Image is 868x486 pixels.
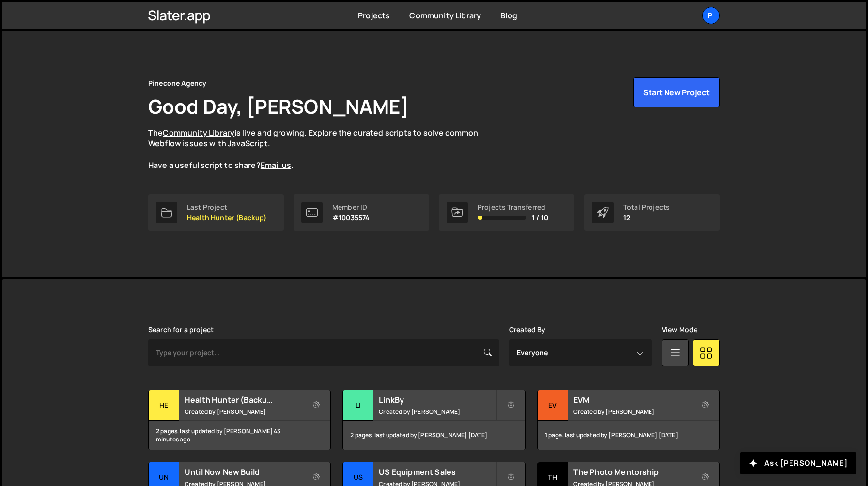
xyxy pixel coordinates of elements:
h2: The Photo Mentorship [573,467,690,477]
div: EV [538,390,568,421]
a: EV EVM Created by [PERSON_NAME] 1 page, last updated by [PERSON_NAME] [DATE] [537,390,720,450]
div: Pinecone Agency [148,77,206,89]
p: The is live and growing. Explore the curated scripts to solve common Webflow issues with JavaScri... [148,127,497,171]
a: Community Library [409,10,481,21]
div: Total Projects [623,203,670,211]
h2: EVM [573,395,690,405]
a: He Health Hunter (Backup) Created by [PERSON_NAME] 2 pages, last updated by [PERSON_NAME] 43 minu... [148,390,331,450]
div: Projects Transferred [478,203,548,211]
a: Li LinkBy Created by [PERSON_NAME] 2 pages, last updated by [PERSON_NAME] [DATE] [342,390,525,450]
label: Created By [509,326,546,334]
button: Start New Project [633,77,720,107]
a: Pi [702,7,720,24]
p: 12 [623,214,670,222]
a: Last Project Health Hunter (Backup) [148,194,284,231]
h2: Health Hunter (Backup) [185,395,301,405]
div: Last Project [187,203,267,211]
a: Projects [358,10,390,21]
div: 2 pages, last updated by [PERSON_NAME] [DATE] [343,421,525,450]
h1: Good Day, [PERSON_NAME] [148,93,409,120]
a: Blog [500,10,517,21]
small: Created by [PERSON_NAME] [379,408,496,416]
p: #10035574 [332,214,370,222]
div: Member ID [332,203,370,211]
h2: US Equipment Sales [379,467,496,477]
button: Ask [PERSON_NAME] [740,452,856,474]
label: Search for a project [148,326,214,334]
div: 1 page, last updated by [PERSON_NAME] [DATE] [538,421,719,450]
span: 1 / 10 [532,214,548,222]
div: 2 pages, last updated by [PERSON_NAME] 43 minutes ago [149,421,330,450]
a: Community Library [163,127,234,138]
a: Email us [261,160,291,170]
small: Created by [PERSON_NAME] [573,408,690,416]
div: He [149,390,179,421]
h2: Until Now New Build [185,467,301,477]
small: Created by [PERSON_NAME] [185,408,301,416]
input: Type your project... [148,339,499,366]
label: View Mode [662,326,697,334]
h2: LinkBy [379,395,496,405]
div: Li [343,390,373,421]
p: Health Hunter (Backup) [187,214,267,222]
